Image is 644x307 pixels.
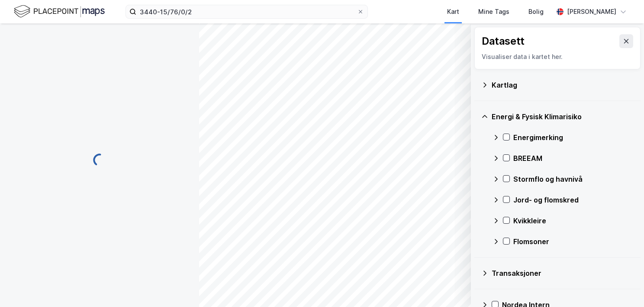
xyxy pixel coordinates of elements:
[492,80,634,90] div: Kartlag
[478,7,509,17] div: Mine Tags
[513,132,634,143] div: Energimerking
[482,52,633,62] div: Visualiser data i kartet her.
[136,5,357,18] input: Søk på adresse, matrikkel, gårdeiere, leietakere eller personer
[528,7,544,17] div: Bolig
[492,268,634,278] div: Transaksjoner
[513,236,634,247] div: Flomsoner
[14,4,105,19] img: logo.f888ab2527a4732fd821a326f86c7f29.svg
[513,216,634,226] div: Kvikkleire
[93,153,106,167] img: spinner.a6d8c91a73a9ac5275cf975e30b51cfb.svg
[482,34,525,48] div: Datasett
[601,265,644,307] iframe: Chat Widget
[513,195,634,205] div: Jord- og flomskred
[567,7,616,17] div: [PERSON_NAME]
[492,111,634,122] div: Energi & Fysisk Klimarisiko
[447,7,459,17] div: Kart
[513,174,634,184] div: Stormflo og havnivå
[513,153,634,163] div: BREEAM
